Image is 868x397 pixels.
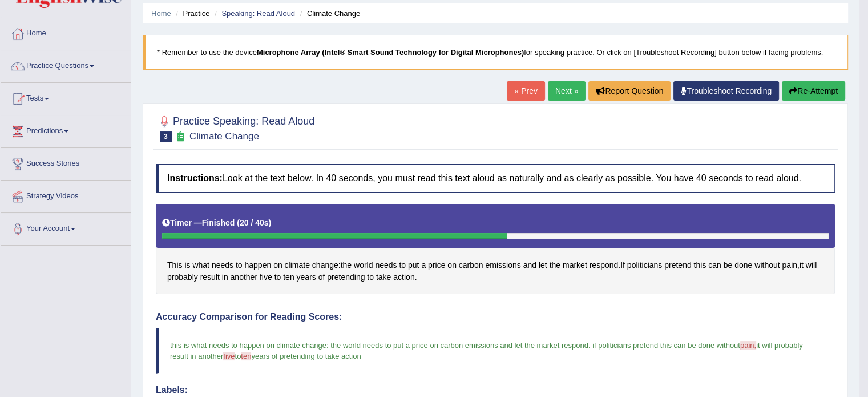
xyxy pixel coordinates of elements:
[222,271,228,283] span: Click to see word definition
[244,259,271,271] span: Click to see word definition
[297,271,316,283] span: Click to see word definition
[399,259,406,271] span: Click to see word definition
[421,259,426,271] span: Click to see word definition
[223,352,235,360] span: five
[167,173,223,183] b: Instructions:
[160,131,172,142] span: 3
[375,259,397,271] span: Click to see word definition
[367,271,374,283] span: Click to see word definition
[408,259,419,271] span: Click to see word definition
[297,8,360,19] li: Climate Change
[285,259,310,271] span: Click to see word definition
[693,259,706,271] span: Click to see word definition
[241,352,251,360] span: ten
[354,259,373,271] span: Click to see word definition
[627,259,662,271] span: Click to see word definition
[673,81,779,101] a: Troubleshoot Recording
[192,259,209,271] span: Click to see word definition
[507,81,544,101] a: « Prev
[167,271,198,283] span: Click to see word definition
[251,352,361,360] span: years of pretending to take action
[173,8,209,19] li: Practice
[550,259,560,271] span: Click to see word definition
[1,50,131,79] a: Practice Questions
[754,259,780,271] span: Click to see word definition
[592,341,740,350] span: if politicians pretend this can be done without
[376,271,391,283] span: Click to see word definition
[393,271,414,283] span: Click to see word definition
[459,259,483,271] span: Click to see word definition
[151,9,171,18] a: Home
[175,131,187,142] small: Exam occurring question
[156,312,835,322] h4: Accuracy Comparison for Reading Scores:
[184,259,190,271] span: Click to see word definition
[590,259,619,271] span: Click to see word definition
[447,259,457,271] span: Click to see word definition
[156,385,835,395] h4: Labels:
[200,271,220,283] span: Click to see word definition
[283,271,294,283] span: Click to see word definition
[327,271,365,283] span: Click to see word definition
[740,341,756,350] span: pain,
[588,341,591,350] span: .
[1,148,131,177] a: Success Stories
[485,259,520,271] span: Click to see word definition
[326,341,329,350] span: :
[170,341,326,350] span: this is what needs to happen on climate change
[539,259,547,271] span: Click to see word definition
[734,259,752,271] span: Click to see word definition
[269,218,272,227] b: )
[341,259,352,271] span: Click to see word definition
[1,181,131,209] a: Strategy Videos
[212,259,233,271] span: Click to see word definition
[1,115,131,144] a: Predictions
[202,218,235,227] b: Finished
[563,259,587,271] span: Click to see word definition
[167,259,182,271] span: Click to see word definition
[236,259,243,271] span: Click to see word definition
[156,113,314,142] h2: Practice Speaking: Read Aloud
[708,259,721,271] span: Click to see word definition
[806,259,817,271] span: Click to see word definition
[782,259,797,271] span: Click to see word definition
[782,81,845,101] button: Re-Attempt
[260,271,272,283] span: Click to see word definition
[724,259,733,271] span: Click to see word definition
[1,213,131,242] a: Your Account
[189,131,259,142] small: Climate Change
[221,9,295,18] a: Speaking: Read Aloud
[588,81,671,101] button: Report Question
[240,218,269,227] b: 20 / 40s
[664,259,691,271] span: Click to see word definition
[274,271,281,283] span: Click to see word definition
[318,271,325,283] span: Click to see word definition
[237,218,240,227] b: (
[162,219,271,227] h5: Timer —
[330,341,588,350] span: the world needs to put a price on carbon emissions and let the market respond
[800,259,804,271] span: Click to see word definition
[1,83,131,111] a: Tests
[523,259,536,271] span: Click to see word definition
[156,164,835,193] h4: Look at the text below. In 40 seconds, you must read this text aloud as naturally and as clearly ...
[548,81,586,101] a: Next »
[273,259,282,271] span: Click to see word definition
[235,352,241,360] span: to
[428,259,445,271] span: Click to see word definition
[156,204,835,295] div: : . , .
[257,48,524,57] b: Microphone Array (Intel® Smart Sound Technology for Digital Microphones)
[143,35,848,70] blockquote: * Remember to use the device for speaking practice. Or click on [Troubleshoot Recording] button b...
[231,271,257,283] span: Click to see word definition
[312,259,338,271] span: Click to see word definition
[620,259,625,271] span: Click to see word definition
[1,18,131,46] a: Home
